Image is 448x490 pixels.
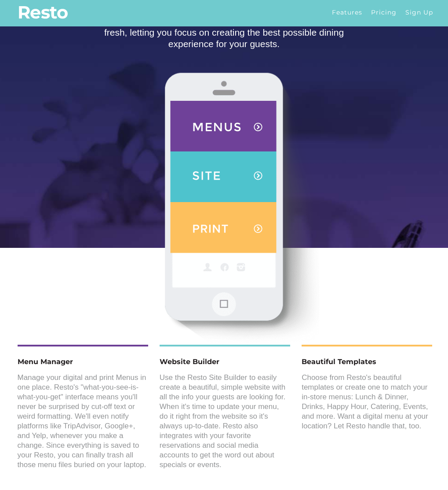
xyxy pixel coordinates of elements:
[401,4,437,21] a: Sign Up
[328,4,367,21] a: Features
[302,373,430,431] p: Choose from Resto's beautiful templates or create one to match your in-store menus: Lunch & Dinne...
[160,373,288,470] p: Use the Resto Site Builder to easily create a beautiful, simple website with all the info your gu...
[18,373,146,470] p: Manage your digital and print Menus in one place. Resto's "what-you-see-is-what-you-get" interfac...
[18,4,68,21] a: Resto
[127,72,321,345] img: iphone.png
[160,355,288,368] h3: Website Builder
[367,4,401,21] a: Pricing
[18,355,146,368] h3: Menu Manager
[302,355,430,368] h3: Beautiful Templates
